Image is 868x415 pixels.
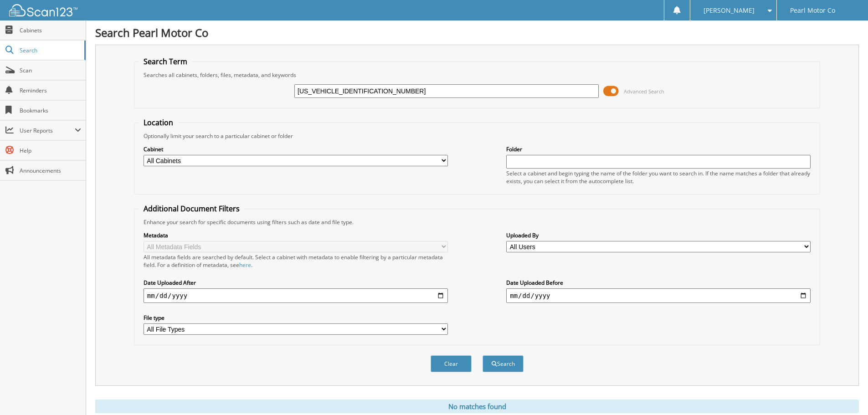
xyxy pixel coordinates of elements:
[20,46,80,54] span: Search
[704,8,755,13] span: [PERSON_NAME]
[95,25,859,40] h1: Search Pearl Motor Co
[144,253,448,269] div: All metadata fields are searched by default. Select a cabinet with metadata to enable filtering b...
[9,4,77,16] img: scan123-logo-white.svg
[139,118,178,128] legend: Location
[139,204,244,214] legend: Additional Document Filters
[144,279,448,287] label: Date Uploaded After
[483,355,524,372] button: Search
[431,355,472,372] button: Clear
[20,67,81,74] span: Scan
[506,169,811,185] div: Select a cabinet and begin typing the name of the folder you want to search in. If the name match...
[139,56,192,67] legend: Search Term
[20,127,75,134] span: User Reports
[790,8,835,13] span: Pearl Motor Co
[506,145,811,153] label: Folder
[139,132,815,140] div: Optionally limit your search to a particular cabinet or folder
[239,261,251,269] a: here
[20,167,81,174] span: Announcements
[20,147,81,154] span: Help
[144,231,448,239] label: Metadata
[139,71,815,79] div: Searches all cabinets, folders, files, metadata, and keywords
[506,231,811,239] label: Uploaded By
[506,288,811,303] input: end
[139,218,815,226] div: Enhance your search for specific documents using filters such as date and file type.
[144,288,448,303] input: start
[20,87,81,94] span: Reminders
[506,279,811,287] label: Date Uploaded Before
[20,26,81,34] span: Cabinets
[20,107,81,114] span: Bookmarks
[144,145,448,153] label: Cabinet
[144,314,448,322] label: File type
[624,88,664,95] span: Advanced Search
[95,400,859,413] div: No matches found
